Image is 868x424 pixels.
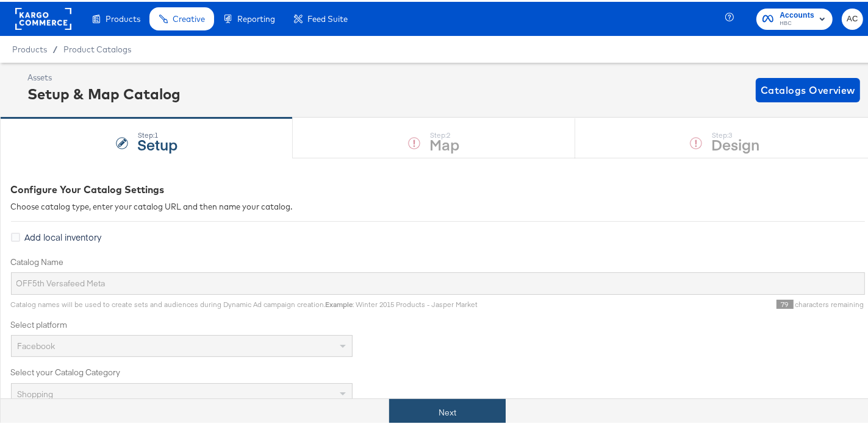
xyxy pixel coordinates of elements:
span: Add local inventory [25,229,102,241]
button: AC [842,7,863,28]
span: Shopping [18,387,54,398]
label: Catalog Name [11,255,865,266]
span: Feed Suite [307,12,348,22]
div: Configure Your Catalog Settings [11,181,865,195]
strong: Example [326,298,353,307]
div: Step: 1 [137,129,178,138]
span: Catalog names will be used to create sets and audiences during Dynamic Ad campaign creation. : Wi... [11,298,478,307]
span: Reporting [237,12,275,22]
span: 79 [777,298,794,307]
label: Select platform [11,317,865,329]
div: Assets [27,70,181,82]
span: Products [12,43,47,52]
a: Product Catalogs [63,43,131,52]
span: Creative [173,12,205,22]
span: Facebook [18,339,56,350]
div: Setup & Map Catalog [27,82,181,102]
strong: Setup [137,132,178,152]
span: AC [847,10,858,24]
div: Choose catalog type, enter your catalog URL and then name your catalog. [11,199,865,211]
span: / [47,43,63,52]
div: characters remaining [478,298,865,308]
label: Select your Catalog Category [11,365,865,376]
button: Catalogs Overview [756,76,860,101]
input: Name your catalog e.g. My Dynamic Product Catalog [11,270,865,293]
span: Accounts [780,7,814,20]
span: Products [106,12,140,22]
span: Catalogs Overview [761,80,855,97]
button: AccountsHBC [756,7,833,28]
span: HBC [780,17,814,27]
